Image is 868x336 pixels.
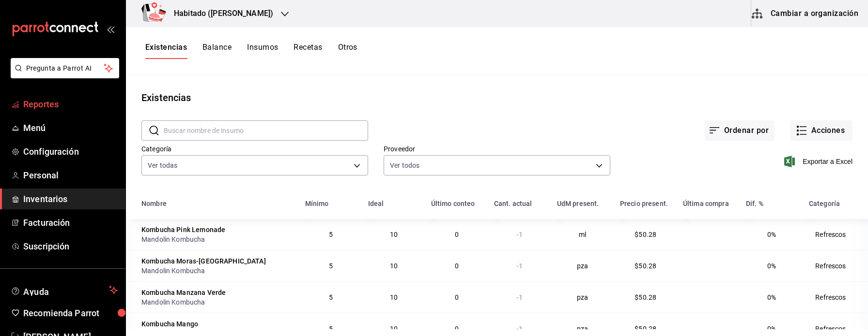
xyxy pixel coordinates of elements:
[803,219,868,250] td: Refrescos
[790,120,852,141] button: Acciones
[455,325,459,333] span: 0
[23,192,118,205] span: Inventarios
[141,234,294,244] div: Mandolin Kombucha
[141,200,167,207] div: Nombre
[431,200,475,207] div: Último conteo
[329,325,333,333] span: 5
[767,262,776,270] span: 0%
[635,231,656,238] span: $50.28
[23,98,118,111] span: Reportes
[145,43,187,59] button: Existencias
[141,288,226,297] div: Kombucha Manzana Verde
[516,231,523,238] span: -1
[329,293,333,301] span: 5
[635,293,656,301] span: $50.28
[390,231,398,238] span: 10
[390,325,398,333] span: 10
[803,250,868,281] td: Refrescos
[767,231,776,238] span: 0%
[23,121,118,134] span: Menú
[141,266,294,276] div: Mandolin Kombucha
[23,307,118,320] span: Recomienda Parrot
[705,120,775,141] button: Ordenar por
[746,200,763,207] div: Dif. %
[390,161,419,170] span: Ver todos
[786,156,852,167] button: Exportar a Excel
[141,90,191,105] div: Existencias
[516,293,523,301] span: -1
[683,200,729,207] div: Última compra
[141,146,368,152] label: Categoría
[494,200,532,207] div: Cant. actual
[455,231,459,238] span: 0
[635,262,656,270] span: $50.28
[329,231,333,238] span: 5
[390,293,398,301] span: 10
[516,262,523,270] span: -1
[767,293,776,301] span: 0%
[551,281,614,313] td: pza
[164,121,368,140] input: Buscar nombre de insumo
[11,58,119,78] button: Pregunta a Parrot AI
[305,200,329,207] div: Mínimo
[294,43,322,59] button: Recetas
[23,284,105,296] span: Ayuda
[141,319,198,329] div: Kombucha Mango
[141,225,225,234] div: Kombucha Pink Lemonade
[551,219,614,250] td: ml
[551,250,614,281] td: pza
[803,281,868,313] td: Refrescos
[620,200,668,207] div: Precio present.
[767,325,776,333] span: 0%
[26,63,104,73] span: Pregunta a Parrot AI
[148,161,177,170] span: Ver todas
[166,8,273,19] h3: Habitado ([PERSON_NAME])
[368,200,384,207] div: Ideal
[247,43,278,59] button: Insumos
[141,256,266,266] div: Kombucha Moras-[GEOGRAPHIC_DATA]
[145,43,357,59] div: navigation tabs
[23,216,118,229] span: Facturación
[516,325,523,333] span: -1
[390,262,398,270] span: 10
[23,240,118,253] span: Suscripción
[202,43,232,59] button: Balance
[23,169,118,182] span: Personal
[455,262,459,270] span: 0
[23,145,118,158] span: Configuración
[338,43,357,59] button: Otros
[557,200,599,207] div: UdM present.
[455,293,459,301] span: 0
[809,200,840,207] div: Categoría
[107,25,114,33] button: open_drawer_menu
[384,146,610,152] label: Proveedor
[329,262,333,270] span: 5
[7,70,119,80] a: Pregunta a Parrot AI
[141,297,294,307] div: Mandolin Kombucha
[635,325,656,333] span: $50.28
